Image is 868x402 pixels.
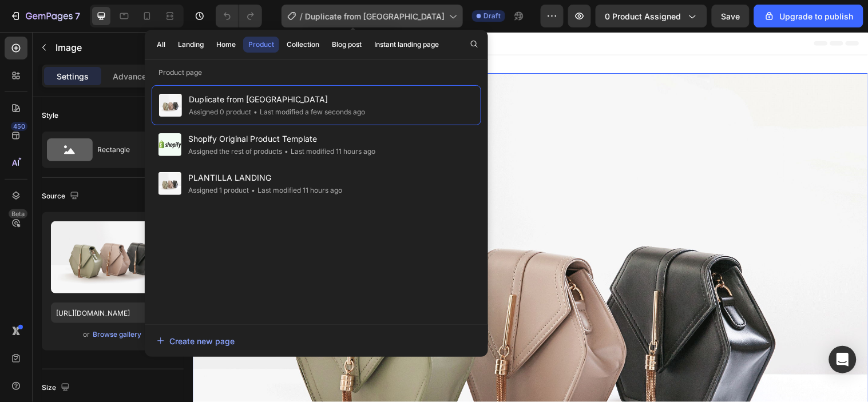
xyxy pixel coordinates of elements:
span: • [284,147,288,156]
img: preview-image [51,221,175,293]
span: Duplicate from [GEOGRAPHIC_DATA] [305,10,445,22]
button: Create new page [156,329,477,352]
span: • [253,108,257,116]
p: Product page [145,67,488,78]
span: Save [722,11,740,21]
span: or [84,328,90,341]
div: Instant landing page [374,39,439,50]
button: Product [243,37,279,53]
span: Shopify Original Product Template [188,132,375,146]
button: Instant landing page [369,37,444,53]
div: Undo/Redo [216,5,262,27]
div: Create new page [157,335,235,347]
input: https://example.com/image.jpg [51,303,175,323]
div: Blog post [332,39,362,50]
iframe: Design area [192,32,868,402]
button: 7 [5,5,85,27]
p: Advanced [113,70,152,82]
span: 0 product assigned [605,10,681,22]
button: Collection [282,37,324,53]
button: 0 product assigned [596,5,707,27]
div: Browse gallery [93,329,142,340]
div: Size [42,380,72,396]
div: Last modified 11 hours ago [282,146,375,157]
span: Draft [483,11,501,21]
div: Assigned 1 product [188,185,249,196]
button: Blog post [327,37,367,53]
button: Upgrade to publish [754,5,863,27]
div: Collection [287,39,319,50]
p: Image [56,41,153,54]
div: Assigned 0 product [189,106,251,118]
div: Product [248,39,274,50]
div: Style [42,110,58,121]
div: Last modified a few seconds ago [251,106,365,118]
div: Source [42,189,81,204]
div: Assigned the rest of products [188,146,282,157]
p: 7 [75,9,80,23]
button: Home [211,37,241,53]
span: • [251,186,255,194]
div: Last modified 11 hours ago [249,185,342,196]
div: Open Intercom Messenger [829,346,857,373]
div: Beta [9,209,27,218]
div: Home [216,39,236,50]
div: Rectangle [97,137,167,163]
p: Settings [57,70,89,82]
button: Browse gallery [93,329,142,340]
div: Upgrade to publish [764,10,854,22]
span: / [300,10,303,22]
span: PLANTILLA LANDING [188,171,342,185]
span: Duplicate from [GEOGRAPHIC_DATA] [189,93,365,106]
div: 450 [11,122,27,131]
button: Save [712,5,750,27]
